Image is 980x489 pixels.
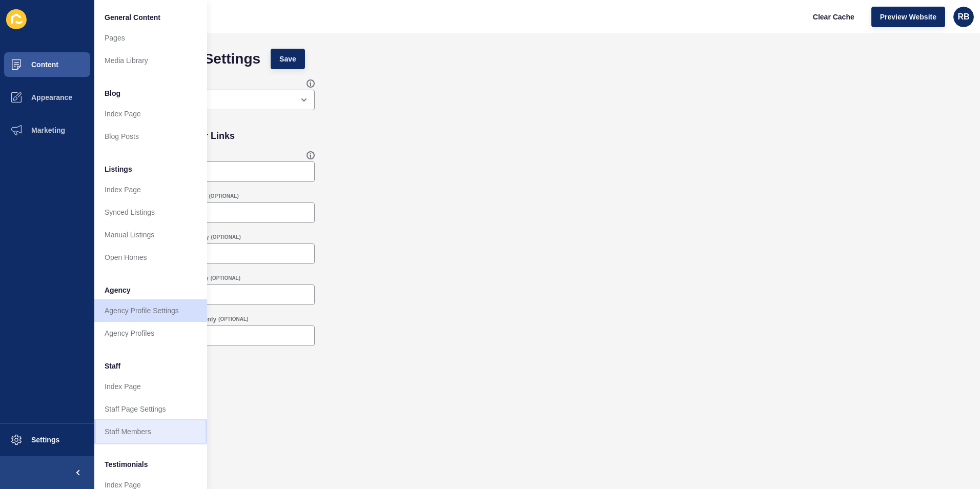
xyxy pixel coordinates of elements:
[957,12,969,22] span: RB
[804,7,863,27] button: Clear Cache
[218,316,248,323] span: (OPTIONAL)
[94,27,207,49] a: Pages
[94,223,207,246] a: Manual Listings
[880,12,936,22] span: Preview Website
[110,274,209,282] label: Sold - Versatile/Minimal sites only
[94,178,207,201] a: Index Page
[94,246,207,269] a: Open Homes
[105,12,160,23] span: General Content
[94,299,207,322] a: Agency Profile Settings
[209,193,238,200] span: (OPTIONAL)
[105,361,120,371] span: Staff
[279,54,296,64] span: Save
[94,125,207,148] a: Blog Posts
[813,12,854,22] span: Clear Cache
[110,90,315,110] div: open menu
[94,103,207,125] a: Index Page
[105,164,132,174] span: Listings
[105,285,131,295] span: Agency
[94,375,207,398] a: Index Page
[94,420,207,443] a: Staff Members
[94,322,207,344] a: Agency Profiles
[211,234,240,241] span: (OPTIONAL)
[105,459,148,470] span: Testimonials
[94,201,207,223] a: Synced Listings
[211,275,240,282] span: (OPTIONAL)
[94,49,207,72] a: Media Library
[271,49,305,69] button: Save
[94,398,207,420] a: Staff Page Settings
[871,7,945,27] button: Preview Website
[105,88,120,98] span: Blog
